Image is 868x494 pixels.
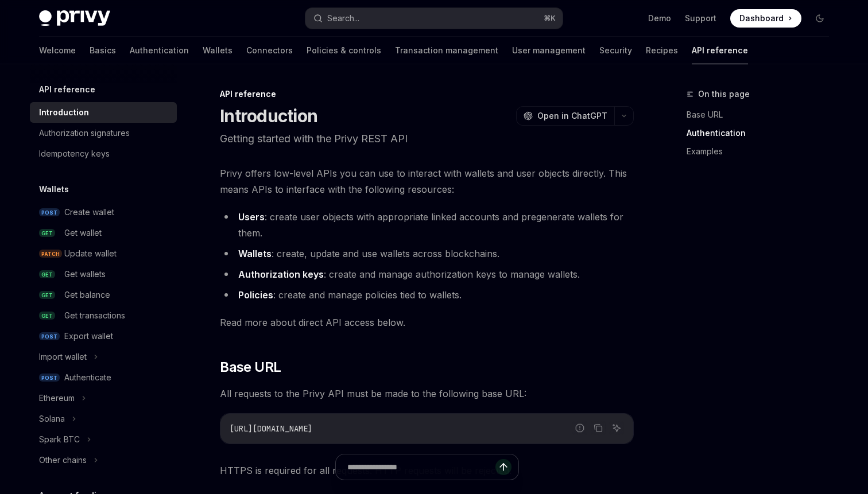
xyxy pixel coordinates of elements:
a: Demo [648,13,671,24]
div: Get balance [64,288,110,302]
span: On this page [698,87,750,101]
button: Spark BTC [30,429,177,450]
input: Ask a question... [347,454,495,480]
a: Authentication [130,37,189,64]
span: ⌘ K [544,14,556,23]
div: Introduction [39,106,89,119]
span: Read more about direct API access below. [220,314,634,330]
div: Authenticate [64,371,111,384]
h5: Wallets [39,182,69,196]
a: POSTCreate wallet [30,202,177,223]
a: API reference [692,37,748,64]
a: Connectors [246,37,293,64]
span: [URL][DOMAIN_NAME] [230,423,312,434]
button: Copy the contents from the code block [591,421,606,435]
a: Policies & controls [307,37,381,64]
a: PATCHUpdate wallet [30,243,177,264]
div: Ethereum [39,391,75,405]
a: Authorization signatures [30,123,177,143]
span: Dashboard [739,13,784,24]
a: Authentication [687,124,838,142]
div: Import wallet [39,350,87,364]
span: GET [39,270,55,279]
a: Dashboard [730,9,801,28]
div: Get wallets [64,267,106,281]
span: All requests to the Privy API must be made to the following base URL: [220,386,634,402]
a: GETGet transactions [30,305,177,326]
div: Export wallet [64,329,113,343]
a: POSTExport wallet [30,326,177,347]
span: Base URL [220,358,281,376]
a: Idempotency keys [30,143,177,164]
a: Examples [687,142,838,161]
li: : create and manage policies tied to wallets. [220,287,634,303]
a: POSTAuthenticate [30,367,177,388]
li: : create, update and use wallets across blockchains. [220,246,634,262]
div: API reference [220,88,634,100]
button: Report incorrect code [572,421,587,435]
a: GETGet wallets [30,264,177,285]
div: Get wallet [64,226,102,240]
button: Send message [495,459,511,475]
a: GETGet wallet [30,223,177,243]
div: Spark BTC [39,433,80,446]
a: Recipes [646,37,678,64]
img: dark logo [39,10,110,26]
span: Privy offers low-level APIs you can use to interact with wallets and user objects directly. This ... [220,165,634,197]
span: GET [39,229,55,238]
button: Ask AI [609,421,624,435]
div: Create wallet [64,205,114,219]
span: POST [39,332,60,341]
button: Open in ChatGPT [516,106,614,126]
a: Wallets [203,37,232,64]
span: GET [39,312,55,320]
a: Introduction [30,102,177,123]
span: GET [39,291,55,299]
h5: API reference [39,83,95,96]
div: Search... [327,11,359,25]
div: Get transactions [64,309,125,322]
button: Other chains [30,450,177,470]
a: Welcome [39,37,76,64]
a: Transaction management [395,37,498,64]
li: : create user objects with appropriate linked accounts and pregenerate wallets for them. [220,209,634,241]
div: Other chains [39,453,87,467]
a: Base URL [687,106,838,124]
strong: Wallets [238,248,272,259]
button: Toggle dark mode [811,9,829,28]
strong: Policies [238,289,273,301]
button: Import wallet [30,347,177,367]
div: Authorization signatures [39,126,130,140]
strong: Authorization keys [238,269,324,280]
a: Security [599,37,632,64]
a: User management [512,37,586,64]
span: POST [39,374,60,382]
button: Solana [30,409,177,429]
span: Open in ChatGPT [537,110,607,122]
div: Update wallet [64,247,117,260]
div: Solana [39,412,65,426]
button: Search...⌘K [305,8,563,29]
strong: Users [238,211,265,223]
li: : create and manage authorization keys to manage wallets. [220,266,634,282]
p: Getting started with the Privy REST API [220,131,634,147]
div: Idempotency keys [39,147,110,161]
h1: Introduction [220,106,317,126]
a: Basics [90,37,116,64]
a: Support [685,13,716,24]
span: POST [39,208,60,217]
a: GETGet balance [30,285,177,305]
span: PATCH [39,250,62,258]
button: Ethereum [30,388,177,409]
